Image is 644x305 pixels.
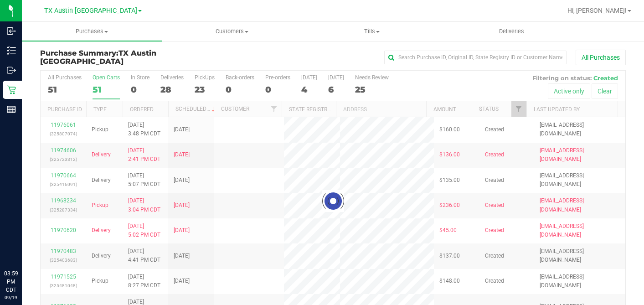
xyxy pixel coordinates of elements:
inline-svg: Reports [7,105,16,114]
span: Tills [302,27,441,36]
a: Tills [302,22,442,41]
span: TX Austin [GEOGRAPHIC_DATA] [44,7,137,15]
inline-svg: Outbound [7,66,16,75]
iframe: Resource center [9,232,36,259]
span: Customers [162,27,301,36]
inline-svg: Inventory [7,46,16,55]
button: All Purchases [576,50,626,65]
span: Deliveries [487,27,536,36]
p: 09/19 [4,294,18,301]
a: Purchases [22,22,162,41]
span: Hi, [PERSON_NAME]! [567,7,627,14]
a: Deliveries [442,22,582,41]
input: Search Purchase ID, Original ID, State Registry ID or Customer Name... [384,51,567,64]
inline-svg: Retail [7,85,16,94]
h3: Purchase Summary: [40,49,235,65]
span: Purchases [22,27,162,36]
p: 03:59 PM CDT [4,269,18,294]
a: Customers [162,22,302,41]
span: TX Austin [GEOGRAPHIC_DATA] [40,49,156,66]
inline-svg: Inbound [7,26,16,36]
